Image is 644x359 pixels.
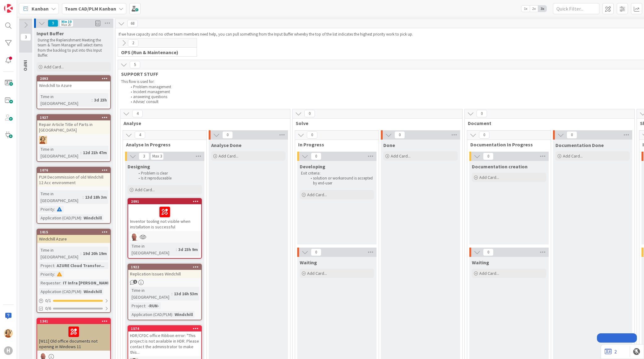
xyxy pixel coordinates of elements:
[39,206,54,213] div: Priority
[307,270,327,276] span: Add Card...
[468,120,627,126] span: Document
[555,142,604,148] span: Documentation Done
[40,319,110,323] div: 1341
[130,243,176,256] div: Time in [GEOGRAPHIC_DATA]
[39,271,54,278] div: Priority
[567,131,577,139] span: 0
[219,153,238,159] span: Add Card...
[383,142,395,148] span: Done
[37,81,110,89] div: Windchill to Azure
[61,20,72,23] div: Min 10
[300,163,325,170] span: Developing
[65,6,116,12] b: Team CAD/PLM Kanban
[40,230,110,234] div: 1015
[80,250,81,257] span: :
[37,318,110,351] div: 1341[W11] Old office documents not opening in Windows 11
[82,214,103,221] div: Windchill
[296,120,455,126] span: Solve
[472,259,489,266] span: Waiting
[38,38,110,58] p: During the Replenishment Meeting the team & Team Manager will select items from the backlog to pu...
[132,110,143,117] span: 4
[479,131,490,139] span: 0
[176,246,177,253] span: :
[39,262,54,269] div: Project
[39,190,83,204] div: Time in [GEOGRAPHIC_DATA]
[605,348,617,355] a: 2
[37,297,110,305] div: 0/1
[307,192,327,197] span: Add Card...
[82,288,103,295] div: Windchill
[128,326,201,356] div: 1574HDR/CFDC office Ribbon error: "This project is not available in HDR. Please contact the admin...
[23,60,29,71] span: INFO
[177,246,199,253] div: 3d 23h 9m
[40,168,110,172] div: 1076
[61,23,71,26] div: Max 20
[37,30,64,37] span: Input Buffer
[530,6,538,12] span: 2x
[121,49,189,55] span: OPS (Run & Maintenance)
[472,163,528,170] span: Documentation creation
[553,3,599,14] input: Quick Filter...
[483,249,494,256] span: 0
[152,155,162,158] div: Max 3
[128,199,201,231] div: 2091Inventor tooling not visible when installation is successful
[37,115,110,120] div: 1927
[563,153,583,159] span: Add Card...
[44,64,64,70] span: Add Card...
[145,302,146,309] span: :
[54,271,55,278] span: :
[54,206,55,213] span: :
[80,149,81,156] span: :
[37,76,110,89] div: 2093Windchill to Azure
[39,136,47,144] img: RH
[39,93,92,107] div: Time in [GEOGRAPHIC_DATA]
[20,33,31,41] span: 3
[37,324,110,351] div: [W11] Old office documents not opening in Windows 11
[37,229,110,243] div: 1015Windchill Azure
[521,6,530,12] span: 1x
[172,290,172,297] span: :
[307,131,317,139] span: 0
[131,327,201,331] div: 1574
[37,167,110,173] div: 1076
[45,297,51,304] span: 0 / 1
[37,229,110,235] div: 1015
[130,302,145,309] div: Project
[4,4,13,13] img: Visit kanbanzone.com
[222,131,233,139] span: 0
[37,76,110,81] div: 2093
[311,153,321,160] span: 0
[39,279,60,286] div: Requester
[54,262,55,269] span: :
[128,326,201,331] div: 1574
[211,142,241,148] span: Analyse Done
[135,131,145,139] span: 4
[37,173,110,187] div: PLM Decommission of old Windchill 12 Acc environment
[81,149,108,156] div: 12d 21h 47m
[45,305,51,312] span: 0/6
[304,110,315,117] span: 0
[301,171,373,176] p: Exit criteria:
[126,141,199,148] span: Analyse In Progress
[128,199,201,204] div: 2091
[39,288,81,295] div: Application (CAD/PLM)
[81,250,108,257] div: 19d 20h 19m
[37,136,110,144] div: RH
[81,214,82,221] span: :
[172,290,199,297] div: 13d 16h 53m
[40,115,110,120] div: 1927
[93,97,108,103] div: 3d 23h
[39,146,80,159] div: Time in [GEOGRAPHIC_DATA]
[92,97,93,103] span: :
[133,280,137,284] span: 1
[146,302,161,309] div: -RUN-
[391,153,411,159] span: Add Card...
[55,262,106,269] div: AZURE Cloud Transfor...
[130,287,172,301] div: Time in [GEOGRAPHIC_DATA]
[128,270,201,278] div: Replication Issues Windchill
[172,311,173,318] span: :
[135,171,201,176] li: Problem is clear
[470,141,543,148] span: Documentation In Progress
[4,329,13,338] img: RH
[128,204,201,231] div: Inventor tooling not visible when installation is successful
